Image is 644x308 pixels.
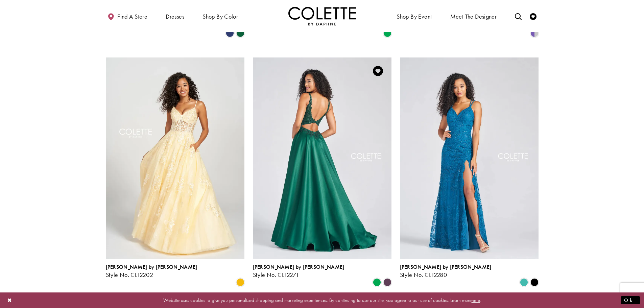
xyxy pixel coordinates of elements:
span: Meet the designer [450,13,497,20]
i: Buttercup [236,278,244,286]
span: Style No. CL12271 [253,271,300,279]
div: Colette by Daphne Style No. CL12280 [400,264,492,278]
span: [PERSON_NAME] by [PERSON_NAME] [400,263,492,270]
span: Shop by color [202,13,238,20]
button: Submit Dialog [621,296,640,304]
span: Shop By Event [395,7,433,25]
a: Add to Wishlist [371,64,385,78]
span: [PERSON_NAME] by [PERSON_NAME] [106,263,197,270]
img: Colette by Daphne [288,7,356,25]
a: here [472,297,480,303]
p: Website uses cookies to give you personalized shopping and marketing experiences. By continuing t... [49,295,595,305]
a: Visit Colette by Daphne Style No. CL12280 Page [400,57,539,259]
span: Shop by color [201,7,240,25]
span: [PERSON_NAME] by [PERSON_NAME] [253,263,344,270]
a: Visit Colette by Daphne Style No. CL12271 Page [253,57,391,259]
div: Colette by Daphne Style No. CL12271 [253,264,344,278]
span: Dresses [164,7,186,25]
button: Close Dialog [4,294,16,306]
i: Black [530,278,539,286]
span: Style No. CL12202 [106,271,153,279]
a: Check Wishlist [528,7,538,25]
a: Visit Colette by Daphne Style No. CL12202 Page [106,57,244,259]
span: Dresses [166,13,184,20]
span: Find a store [117,13,147,20]
div: Colette by Daphne Style No. CL12202 [106,264,197,278]
a: Visit Home Page [288,7,356,25]
i: Plum [383,278,391,286]
a: Toggle search [513,7,523,25]
i: Emerald [373,278,381,286]
span: Style No. CL12280 [400,271,447,279]
a: Meet the designer [449,7,499,25]
i: Turquoise [520,278,528,286]
a: Find a store [106,7,149,25]
span: Shop By Event [397,13,432,20]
